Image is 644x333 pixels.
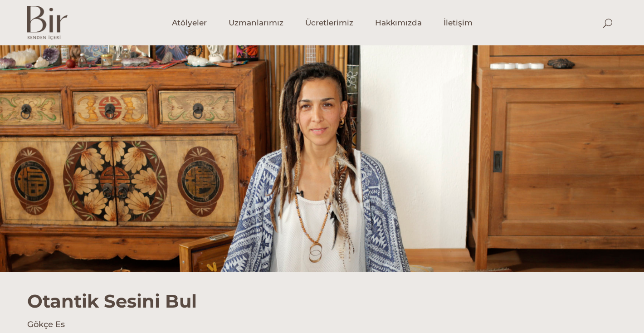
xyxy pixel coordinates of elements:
span: Atölyeler [172,18,207,28]
span: Hakkımızda [375,18,422,28]
span: Ücretlerimiz [305,18,353,28]
h4: Gökçe Es [27,319,617,330]
span: Uzmanlarımız [229,18,283,28]
h1: Otantik Sesini Bul [27,272,617,312]
span: İletişim [444,18,473,28]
